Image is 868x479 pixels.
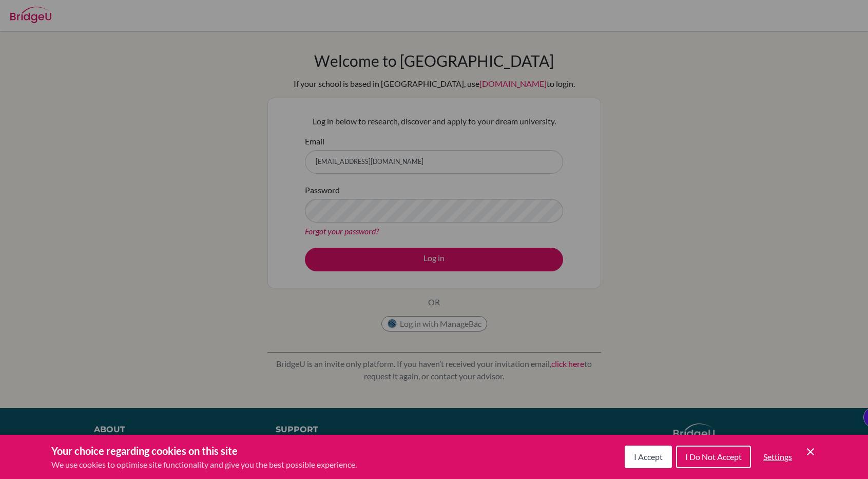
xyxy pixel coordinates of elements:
p: We use cookies to optimise site functionality and give you the best possible experience. [51,458,357,471]
button: Settings [755,447,800,467]
span: I Accept [634,452,663,462]
span: I Do Not Accept [685,452,742,462]
h3: Your choice regarding cookies on this site [51,443,357,458]
span: Settings [763,452,792,462]
button: I Do Not Accept [676,446,751,468]
button: I Accept [625,446,672,468]
button: Save and close [804,446,817,458]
